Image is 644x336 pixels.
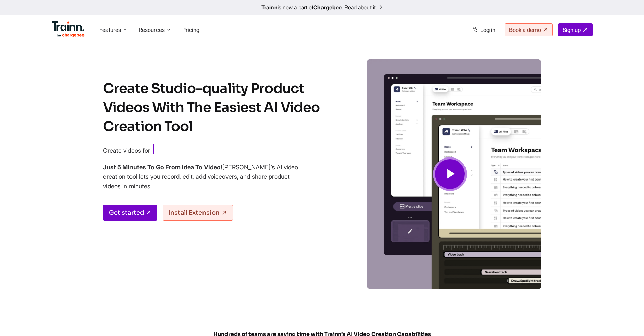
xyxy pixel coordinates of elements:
b: Just 5 Minutes To Go From Idea To Video! [103,164,222,171]
span: Features [99,26,121,34]
b: Trainn [261,4,278,11]
iframe: Chat Widget [610,303,644,336]
a: Install Extension [163,205,233,221]
img: Video creation | Trainn [359,59,541,289]
span: Log in [480,26,495,33]
b: Chargebee [313,4,342,11]
a: Book a demo [505,23,553,36]
a: Pricing [182,26,199,33]
a: Log in [468,24,499,36]
img: Trainn Logo [52,21,85,38]
span: Resources [139,26,165,34]
span: Create videos for [103,147,150,154]
a: Get started [103,205,157,221]
span: Sign up [563,26,581,33]
a: Sign up [558,23,593,36]
span: Customer Education [153,144,246,156]
h1: Create Studio-quality Product Videos With The Easiest AI Video Creation Tool [103,79,333,136]
span: Book a demo [509,26,541,33]
h4: [PERSON_NAME]’s AI video creation tool lets you record, edit, add voiceovers, and share product v... [103,163,299,191]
